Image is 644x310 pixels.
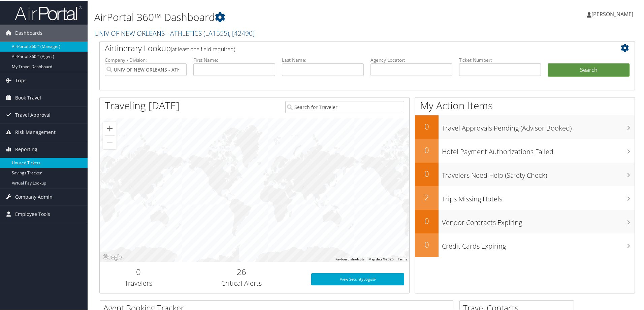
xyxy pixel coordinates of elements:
span: , [ 42490 ] [229,28,255,37]
h1: My Action Items [415,98,635,112]
h3: Hotel Payment Authorizations Failed [442,143,635,156]
span: ( LA1555 ) [203,28,229,37]
a: Terms (opens in new tab) [398,257,407,260]
span: [PERSON_NAME] [591,10,633,17]
h3: Travelers [105,278,172,287]
span: Travel Approval [15,106,51,123]
h2: 0 [105,265,172,277]
span: Dashboards [15,24,42,41]
h3: Vendor Contracts Expiring [442,214,635,227]
span: Map data ©2025 [368,257,394,260]
label: Ticket Number: [459,56,541,63]
h2: 0 [415,144,439,155]
h2: Airtinerary Lookup [105,42,585,53]
h1: AirPortal 360™ Dashboard [94,9,458,24]
h2: 0 [415,215,439,226]
span: Company Admin [15,188,53,205]
h2: 0 [415,120,439,132]
h2: 0 [415,238,439,250]
h3: Credit Cards Expiring [442,237,635,250]
h3: Travelers Need Help (Safety Check) [442,167,635,179]
span: (at least one field required) [171,45,235,52]
h2: 0 [415,167,439,179]
label: Company - Division: [105,56,187,63]
button: Zoom out [103,135,117,148]
label: Last Name: [282,56,364,63]
input: Search for Traveler [285,100,404,113]
span: Trips [15,72,27,88]
a: 0Hotel Payment Authorizations Failed [415,138,635,162]
a: 2Trips Missing Hotels [415,186,635,209]
img: Google [101,252,124,261]
a: [PERSON_NAME] [587,3,640,24]
a: 0Credit Cards Expiring [415,233,635,256]
a: 0Vendor Contracts Expiring [415,209,635,233]
label: First Name: [193,56,275,63]
h3: Travel Approvals Pending (Advisor Booked) [442,119,635,132]
a: Open this area in Google Maps (opens a new window) [101,252,124,261]
span: Risk Management [15,123,56,140]
span: Reporting [15,140,37,157]
h2: 2 [415,191,439,202]
label: Agency Locator: [371,56,452,63]
h2: 26 [182,265,301,277]
a: 0Travel Approvals Pending (Advisor Booked) [415,115,635,138]
button: Keyboard shortcuts [335,256,364,261]
a: UNIV OF NEW ORLEANS - ATHLETICS [94,28,255,37]
button: Zoom in [103,121,117,135]
a: 0Travelers Need Help (Safety Check) [415,162,635,186]
button: Search [548,63,630,76]
img: airportal-logo.png [15,4,82,20]
span: Employee Tools [15,205,50,222]
h1: Traveling [DATE] [105,98,180,112]
a: View SecurityLogic® [311,273,404,285]
h3: Trips Missing Hotels [442,190,635,203]
span: Book Travel [15,89,41,106]
h3: Critical Alerts [182,278,301,287]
